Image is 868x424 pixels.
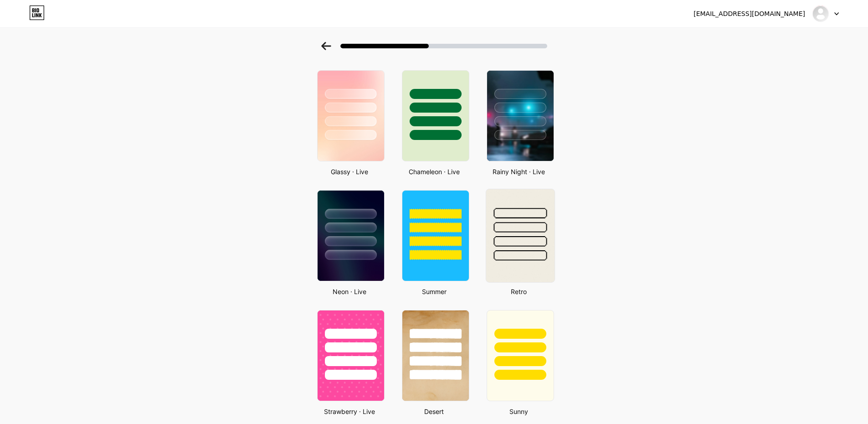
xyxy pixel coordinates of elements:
[399,407,469,416] div: Desert
[314,287,385,296] div: Neon · Live
[693,9,805,19] div: [EMAIL_ADDRESS][DOMAIN_NAME]
[314,167,385,176] div: Glassy · Live
[314,407,385,416] div: Strawberry · Live
[399,287,469,296] div: Summer
[486,189,554,282] img: retro.jpg
[484,407,554,416] div: Sunny
[399,167,469,176] div: Chameleon · Live
[484,287,554,296] div: Retro
[812,5,829,22] img: romaincuchet
[484,167,554,176] div: Rainy Night · Live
